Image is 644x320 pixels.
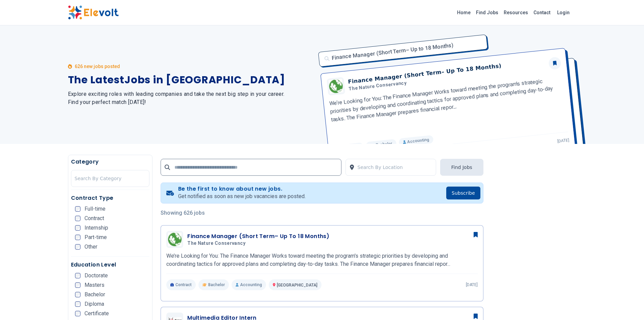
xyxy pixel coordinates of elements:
h5: Education Level [71,261,150,269]
img: The Nature Conservancy [168,233,182,246]
a: Home [454,7,473,18]
span: Masters [85,282,104,288]
input: Masters [75,282,80,288]
h5: Contract Type [71,194,150,202]
span: Full-time [85,206,105,212]
input: Other [75,244,80,250]
span: [GEOGRAPHIC_DATA] [277,283,317,287]
p: Get notified as soon as new job vacancies are posted. [178,192,306,200]
p: Contract [166,279,196,290]
a: Resources [501,7,531,18]
h3: Finance Manager (Short Term– Up To 18 Months) [187,232,329,240]
input: Internship [75,225,80,231]
span: Part-time [85,235,107,240]
a: The Nature ConservancyFinance Manager (Short Term– Up To 18 Months)The Nature ConservancyWe’re Lo... [166,231,478,290]
button: Subscribe [446,187,480,199]
input: Bachelor [75,292,80,297]
span: Diploma [85,301,104,307]
a: Contact [531,7,553,18]
span: The Nature Conservancy [187,240,245,247]
img: Elevolt [68,5,119,20]
h1: The Latest Jobs in [GEOGRAPHIC_DATA] [68,74,314,86]
input: Full-time [75,206,80,212]
h5: Category [71,158,150,166]
span: Doctorate [85,273,108,278]
p: We’re Looking for You: The Finance Manager Works toward meeting the program's strategic prioritie... [166,252,478,268]
input: Certificate [75,311,80,316]
p: Showing 626 jobs [161,209,483,217]
span: Other [85,244,97,250]
span: Bachelor [208,282,225,287]
input: Doctorate [75,273,80,278]
span: Certificate [85,311,109,316]
span: Bachelor [85,292,105,297]
span: Internship [85,225,108,231]
input: Diploma [75,301,80,307]
span: Contract [85,216,104,221]
button: Find Jobs [440,159,483,176]
input: Part-time [75,235,80,240]
a: Login [553,6,574,19]
h2: Explore exciting roles with leading companies and take the next big step in your career. Find you... [68,90,314,106]
p: 626 new jobs posted [75,63,120,70]
p: Accounting [232,279,266,290]
p: [DATE] [466,282,478,287]
h4: Be the first to know about new jobs. [178,186,306,192]
a: Find Jobs [473,7,501,18]
input: Contract [75,216,80,221]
